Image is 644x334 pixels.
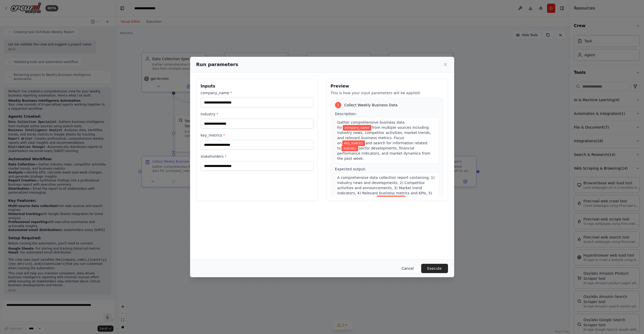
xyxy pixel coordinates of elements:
span: Variable: key_metrics [342,140,365,146]
span: sector developments, financial performance indicators, and market dynamics from the past week. [337,146,430,161]
span: Collect Weekly Business Data [344,102,398,108]
span: Variable: company_name [377,196,405,201]
h2: Run parameters [196,61,238,68]
button: Cancel [397,264,418,273]
label: industry [201,112,314,117]
span: Expected output: [335,167,366,171]
label: key_metrics [201,133,314,138]
label: company_name [201,90,314,96]
span: Gather comprehensive business data for [337,120,405,130]
span: Variable: company_name [343,125,371,131]
label: stakeholders [201,154,314,159]
span: Variable: industry [341,146,358,151]
p: This is how your input parameters will be applied: [331,90,444,96]
span: from multiple sources including industry news, competitor activities, market trends, and relevant... [337,125,431,145]
button: Execute [421,264,448,273]
div: 1 [335,102,341,108]
h3: Inputs [201,83,314,89]
span: A comprehensive data collection report containing: 1) Industry news and developments, 2) Competit... [337,176,435,200]
span: Description: [335,112,357,116]
span: and search for information related to [337,141,428,150]
h3: Preview [331,83,444,89]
